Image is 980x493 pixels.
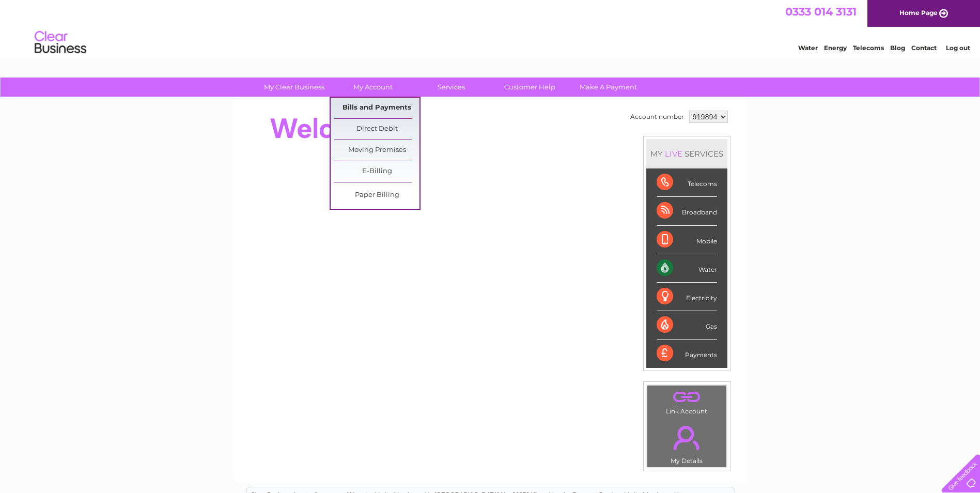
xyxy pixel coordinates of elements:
[853,44,884,52] a: Telecoms
[409,78,494,97] a: Services
[657,283,717,311] div: Electricity
[657,254,717,283] div: Water
[911,44,937,52] a: Contact
[657,340,717,367] div: Payments
[334,161,419,182] a: E-Billing
[487,78,572,97] a: Customer Help
[824,44,847,52] a: Energy
[946,44,970,52] a: Log out
[646,139,727,168] div: MY SERVICES
[334,140,419,161] a: Moving Premises
[566,78,651,97] a: Make A Payment
[785,5,857,18] a: 0333 014 3131
[246,6,735,50] div: Clear Business is a trading name of Verastar Limited (registered in [GEOGRAPHIC_DATA] No. 3667643...
[647,385,727,418] td: Link Account
[890,44,905,52] a: Blog
[657,197,717,225] div: Broadband
[330,78,415,97] a: My Account
[334,119,419,140] a: Direct Debit
[34,27,87,58] img: logo.png
[334,185,419,206] a: Paper Billing
[650,388,724,406] a: .
[334,98,419,118] a: Bills and Payments
[657,168,717,197] div: Telecoms
[650,420,724,456] a: .
[657,226,717,254] div: Mobile
[663,149,685,159] div: LIVE
[657,311,717,340] div: Gas
[798,44,818,52] a: Water
[647,417,727,468] td: My Details
[252,78,337,97] a: My Clear Business
[628,108,687,126] td: Account number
